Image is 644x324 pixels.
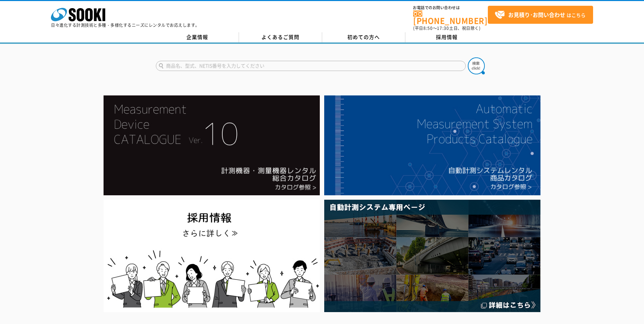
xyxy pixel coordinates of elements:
a: 採用情報 [405,32,489,42]
span: はこちら [495,10,586,20]
img: SOOKI recruit [104,200,320,312]
span: 初めての方へ [347,33,380,41]
a: [PHONE_NUMBER] [413,11,488,24]
img: 自動計測システムカタログ [324,95,540,195]
input: 商品名、型式、NETIS番号を入力してください [156,61,466,71]
span: お電話でのお問い合わせは [413,6,488,10]
a: 初めての方へ [322,32,405,42]
span: (平日 ～ 土日、祝日除く) [413,25,480,31]
a: お見積り･お問い合わせはこちら [488,6,593,24]
a: 企業情報 [156,32,239,42]
span: 8:50 [423,25,433,31]
p: 日々進化する計測技術と多種・多様化するニーズにレンタルでお応えします。 [51,23,200,27]
a: よくあるご質問 [239,32,322,42]
img: btn_search.png [468,57,485,74]
img: 自動計測システム専用ページ [324,200,540,312]
img: Catalog Ver10 [104,95,320,195]
strong: お見積り･お問い合わせ [508,11,565,19]
span: 17:30 [437,25,449,31]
